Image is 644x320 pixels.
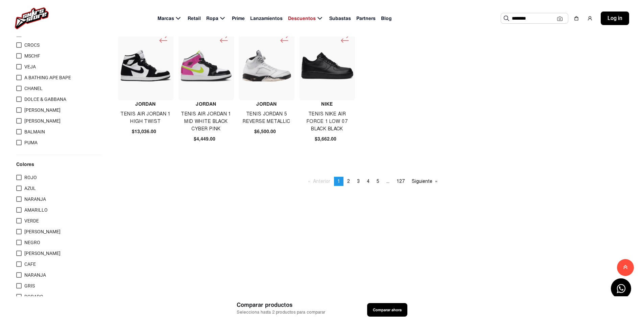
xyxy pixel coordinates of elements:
[178,110,234,133] h4: Tenis Air Jordan 1 Mid White Black Cyber Pink
[300,100,355,108] h4: Nike
[158,15,174,22] span: Marcas
[24,186,36,191] span: AZUL
[237,309,325,316] span: Selecciona hasta 2 productos para comparar
[132,128,156,135] span: $13,036.00
[16,161,102,168] p: Colores
[24,251,61,256] span: [PERSON_NAME]
[206,15,218,22] span: Ropa
[397,178,405,184] span: 127
[24,240,40,245] span: NEGRO
[118,110,173,125] h4: Tenis Air Jordan 1 High Twist
[24,294,43,299] span: DORADO
[300,110,355,133] h4: Tenis Nike Air Force 1 Low 07 Black Black
[381,15,392,22] span: Blog
[250,15,283,22] span: Lanzamientos
[232,15,245,22] span: Prime
[24,207,48,213] span: AMARILLO
[118,100,173,108] h4: Jordan
[24,118,61,124] span: [PERSON_NAME]
[24,261,36,267] span: CAFE
[24,218,39,223] span: VERDE
[241,40,293,92] img: TENIS JORDAN 5 REVERSE METALLIC
[288,15,316,22] span: Descuentos
[24,42,40,48] span: CROCS
[574,16,579,21] img: shopping
[305,177,441,186] ul: Pagination
[313,178,330,184] span: Anterior
[24,175,37,180] span: ROJO
[120,40,172,92] img: Tenis Air Jordan 1 High Twist
[24,86,43,91] span: CHANEL
[386,178,389,184] span: ...
[188,15,201,22] span: Retail
[24,229,61,234] span: [PERSON_NAME]
[408,177,441,186] a: Siguiente page
[607,14,622,22] span: Log in
[337,178,340,184] span: 1
[239,110,294,125] h4: TENIS JORDAN 5 REVERSE METALLIC
[15,7,49,29] img: logo
[24,140,38,145] span: PUMA
[254,128,276,135] span: $6,500.00
[24,107,61,113] span: [PERSON_NAME]
[194,135,215,143] span: $4,449.00
[357,178,360,184] span: 3
[24,129,45,134] span: BALMAIN
[24,272,46,278] span: NARANJA
[587,16,593,21] img: user
[315,135,336,143] span: $3,662.00
[367,178,369,184] span: 4
[557,16,563,21] img: Cámara
[377,178,379,184] span: 5
[180,50,232,82] img: Tenis Air Jordan 1 Mid White Black Cyber Pink
[24,196,46,202] span: NARANJA
[24,64,36,69] span: VEJA
[237,301,325,309] span: Comparar productos
[239,100,294,108] h4: Jordan
[504,16,509,21] img: Buscar
[24,283,35,289] span: GRIS
[24,75,71,80] span: A BATHING APE BAPE
[347,178,350,184] span: 2
[178,100,234,108] h4: Jordan
[301,40,353,92] img: Tenis Nike Air Force 1 Low 07 Black Black
[356,15,376,22] span: Partners
[24,53,40,59] span: MSCHF
[24,97,66,102] span: DOLCE & GABBANA
[367,303,407,317] button: Comparar ahora
[329,15,351,22] span: Subastas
